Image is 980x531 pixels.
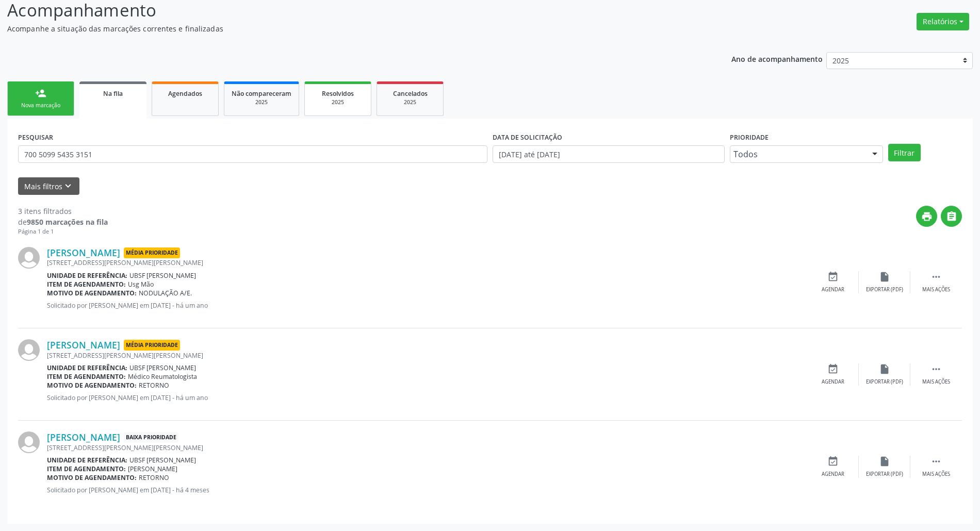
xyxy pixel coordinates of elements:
b: Motivo de agendamento: [47,473,137,482]
b: Unidade de referência: [47,271,127,280]
p: Acompanhe a situação das marcações correntes e finalizadas [7,23,683,34]
span: NODULAÇÃO A/E. [139,289,192,297]
i:  [930,363,942,375]
span: UBSF [PERSON_NAME] [129,363,196,372]
button: print [916,206,937,227]
div: Agendar [822,378,844,386]
i: insert_drive_file [879,363,890,375]
p: Solicitado por [PERSON_NAME] em [DATE] - há um ano [47,301,807,310]
span: Baixa Prioridade [124,432,178,443]
div: Página 1 de 1 [18,227,108,236]
i:  [946,211,957,222]
div: Mais ações [922,286,950,293]
i: event_available [827,363,839,375]
button:  [941,206,962,227]
label: Prioridade [730,129,769,145]
i: event_available [827,271,839,283]
div: [STREET_ADDRESS][PERSON_NAME][PERSON_NAME] [47,443,807,452]
p: Solicitado por [PERSON_NAME] em [DATE] - há 4 meses [47,486,807,494]
b: Unidade de referência: [47,363,127,372]
div: Exportar (PDF) [866,378,903,386]
span: Todos [733,149,862,159]
img: img [18,247,40,269]
div: Mais ações [922,378,950,386]
label: DATA DE SOLICITAÇÃO [493,129,562,145]
p: Ano de acompanhamento [731,52,823,65]
button: Mais filtroskeyboard_arrow_down [18,177,79,195]
span: [PERSON_NAME] [128,464,177,473]
span: Médico Reumatologista [128,372,197,381]
div: Agendar [822,286,844,293]
div: Exportar (PDF) [866,286,903,293]
div: 2025 [312,98,364,106]
img: img [18,339,40,361]
span: UBSF [PERSON_NAME] [129,456,196,464]
b: Motivo de agendamento: [47,381,137,390]
span: UBSF [PERSON_NAME] [129,271,196,280]
label: PESQUISAR [18,129,53,145]
b: Unidade de referência: [47,456,127,464]
i: insert_drive_file [879,456,890,467]
span: Usg Mão [128,280,154,289]
span: Na fila [103,89,123,98]
span: RETORNO [139,473,169,482]
b: Item de agendamento: [47,464,126,473]
a: [PERSON_NAME] [47,339,120,351]
div: Exportar (PDF) [866,471,903,478]
i: event_available [827,456,839,467]
div: Nova marcação [15,102,67,109]
div: de [18,217,108,227]
i:  [930,271,942,283]
b: Item de agendamento: [47,372,126,381]
div: 2025 [232,98,291,106]
span: RETORNO [139,381,169,390]
div: 3 itens filtrados [18,206,108,217]
button: Relatórios [917,13,969,30]
div: 2025 [384,98,436,106]
span: Não compareceram [232,89,291,98]
i: insert_drive_file [879,271,890,283]
input: Selecione um intervalo [493,145,725,163]
a: [PERSON_NAME] [47,247,120,258]
b: Item de agendamento: [47,280,126,289]
span: Média Prioridade [124,340,180,351]
b: Motivo de agendamento: [47,289,137,297]
div: [STREET_ADDRESS][PERSON_NAME][PERSON_NAME] [47,351,807,360]
div: Agendar [822,471,844,478]
span: Agendados [168,89,202,98]
span: Média Prioridade [124,247,180,258]
strong: 9850 marcações na fila [27,217,108,227]
button: Filtrar [888,144,921,161]
div: [STREET_ADDRESS][PERSON_NAME][PERSON_NAME] [47,258,807,267]
i:  [930,456,942,467]
div: person_add [35,88,46,99]
div: Mais ações [922,471,950,478]
img: img [18,432,40,453]
span: Resolvidos [322,89,354,98]
i: print [921,211,933,222]
a: [PERSON_NAME] [47,432,120,443]
input: Nome, CNS [18,145,487,163]
p: Solicitado por [PERSON_NAME] em [DATE] - há um ano [47,393,807,402]
span: Cancelados [393,89,428,98]
i: keyboard_arrow_down [62,180,74,192]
